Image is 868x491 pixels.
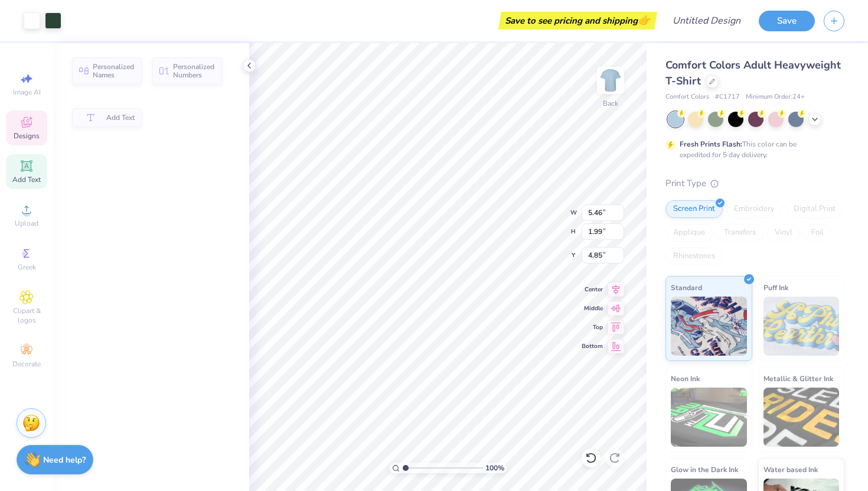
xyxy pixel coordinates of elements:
span: Decorate [12,359,41,369]
div: Back [603,98,618,109]
strong: Fresh Prints Flash: [680,139,742,149]
button: Save [759,11,815,31]
div: Embroidery [726,200,782,218]
span: Image AI [13,87,41,97]
div: Applique [665,224,713,242]
img: Back [599,69,622,92]
div: Rhinestones [665,248,723,265]
img: Standard [671,297,747,356]
span: Add Text [106,113,135,122]
span: Minimum Order: 24 + [746,92,805,102]
span: Comfort Colors [665,92,709,102]
span: Center [582,285,603,294]
div: Save to see pricing and shipping [501,12,654,30]
div: Foil [804,224,831,242]
span: Greek [18,262,36,272]
img: Puff Ink [763,297,840,356]
span: Metallic & Glitter Ink [763,372,833,385]
img: Metallic & Glitter Ink [763,388,840,447]
span: Puff Ink [763,281,788,294]
span: Neon Ink [671,372,700,385]
img: Neon Ink [671,388,747,447]
input: Untitled Design [663,9,750,32]
div: Vinyl [767,224,800,242]
span: Add Text [12,175,41,184]
span: Clipart & logos [6,306,47,325]
div: Transfers [716,224,763,242]
span: Bottom [582,342,603,350]
span: Middle [582,304,603,313]
strong: Need help? [43,454,86,466]
span: Upload [15,219,38,228]
span: Standard [671,281,702,294]
div: Print Type [665,177,844,190]
span: Water based Ink [763,463,818,476]
span: Personalized Names [93,63,135,79]
span: 100 % [485,463,504,473]
span: 👉 [638,13,651,27]
span: Comfort Colors Adult Heavyweight T-Shirt [665,58,841,88]
span: Glow in the Dark Ink [671,463,738,476]
div: Digital Print [786,200,843,218]
div: This color can be expedited for 5 day delivery. [680,139,825,160]
span: # C1717 [715,92,740,102]
div: Screen Print [665,200,723,218]
span: Personalized Numbers [173,63,215,79]
span: Top [582,323,603,331]
span: Designs [14,131,40,141]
